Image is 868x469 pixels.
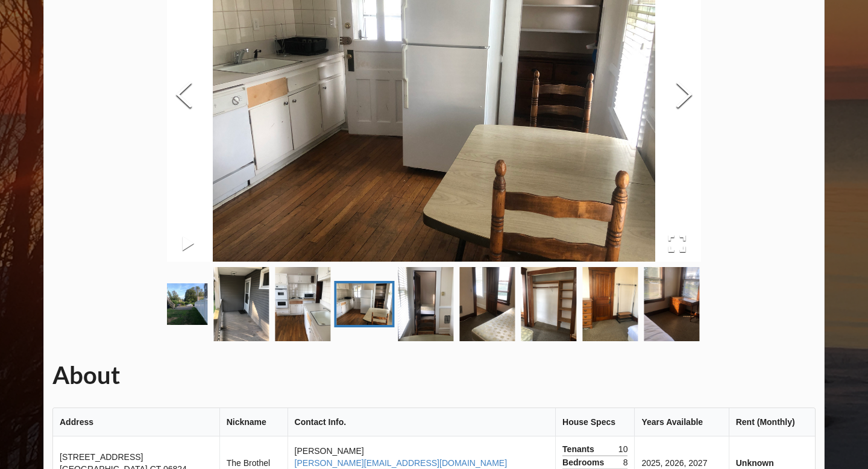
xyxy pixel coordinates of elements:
span: 10 [618,443,628,455]
button: Next Slide [667,42,701,151]
a: Go to Slide 9 [457,265,517,344]
img: 4260bbd1905d3523784f57464f4ccbb2 [459,267,515,341]
img: b4feb4b28087a25bb6b016ebdb77d37c [398,267,453,341]
img: 710c0fa4e93a042cd49f4ec84f05fe34 [336,283,392,325]
a: Go to Slide 5 [211,265,271,344]
a: Go to Slide 6 [272,265,333,344]
b: Unknown [736,458,774,468]
img: 4c44e34200372553cbbc968ad8519352 [521,267,576,341]
button: Open Fullscreen [653,226,701,261]
img: a42fda1bfcb5777ee33f52ba492b98c5 [152,283,207,325]
h1: About [52,360,816,391]
a: Go to Slide 4 [149,281,210,327]
a: Go to Slide 10 [518,265,579,344]
button: Play or Pause Slideshow [167,226,210,261]
a: [PERSON_NAME][EMAIL_ADDRESS][DOMAIN_NAME] [295,458,507,468]
span: Bedrooms [562,456,607,468]
img: 035a9cdf6591c7684707645cacd209c1 [582,267,638,341]
th: Years Available [634,408,728,436]
a: Go to Slide 11 [580,265,640,344]
th: House Specs [555,408,634,436]
a: Go to Slide 8 [395,265,456,344]
a: Go to Slide 12 [641,265,702,344]
th: Nickname [219,408,288,436]
span: Tenants [562,443,597,455]
th: Contact Info. [288,408,555,436]
img: c99af07c6ae0b166b2edd0167c17ef9d [213,267,269,341]
span: 8 [623,456,628,468]
a: Go to Slide 7 [334,281,394,327]
img: cec93ad1650414d24091ead27aa9f59b [644,267,699,341]
span: [STREET_ADDRESS] [60,452,143,462]
img: b37a2f64b4a1bf4bbfde31efa6aaf724 [275,267,330,341]
button: Previous Slide [167,42,201,151]
th: Address [53,408,219,436]
th: Rent (Monthly) [729,408,815,436]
